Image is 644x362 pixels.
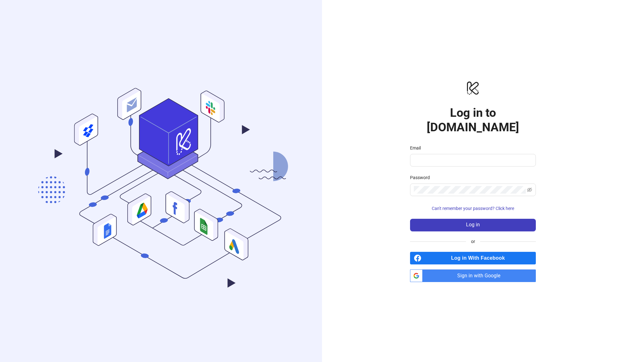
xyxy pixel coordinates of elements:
[410,174,434,181] label: Password
[410,204,536,214] button: Can't remember your password? Click here
[432,206,514,211] span: Can't remember your password? Click here
[410,105,536,134] h1: Log in to [DOMAIN_NAME]
[410,144,425,151] label: Email
[424,252,536,264] span: Log in With Facebook
[425,269,536,282] span: Sign in with Google
[410,269,536,282] a: Sign in with Google
[466,222,480,228] span: Log in
[410,206,536,211] a: Can't remember your password? Click here
[527,187,532,192] span: eye-invisible
[466,238,480,245] span: or
[410,252,536,264] a: Log in With Facebook
[410,219,536,231] button: Log in
[414,186,526,194] input: Password
[414,156,531,164] input: Email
